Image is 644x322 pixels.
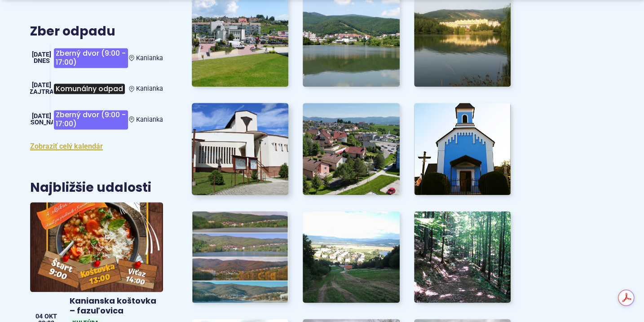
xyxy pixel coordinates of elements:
a: Zobraziť celý kalendár [30,142,103,150]
h3: Najbližšie udalosti [30,181,151,195]
img: Naša Kanianka 18 [414,211,511,303]
h3: Zber odpadu [30,25,163,39]
span: [DATE] [32,81,51,89]
span: okt [44,313,57,319]
span: [DATE] [32,51,51,58]
span: Kanianka [136,54,163,62]
span: Kanianka [136,116,163,124]
a: Otvoriť obrázok v popupe. [192,103,288,195]
a: Otvoriť obrázok v popupe. [414,211,511,303]
span: 04 [35,313,43,319]
img: Naša Kanianka 13 [187,98,293,199]
a: Komunálny odpad Kanianka [DATE] Zajtra [30,79,163,99]
span: [DATE] [32,112,51,120]
a: Zberný dvor (9:00 - 17:00) Kanianka [DATE] Dnes [30,44,163,71]
h4: Kanianska koštovka – fazuľovica [70,296,159,316]
img: Naša Kanianka 14 [303,103,399,195]
span: Komunálny odpad [54,84,125,94]
span: Zberný dvor (9:00 - 17:00) [54,48,128,67]
span: Dnes [34,57,50,65]
a: Otvoriť obrázok v popupe. [303,103,399,195]
a: Otvoriť obrázok v popupe. [192,211,288,303]
span: Zajtra [29,88,54,96]
a: Otvoriť obrázok v popupe. [303,211,399,303]
span: [PERSON_NAME] [17,119,66,126]
span: Kanianka [136,85,163,93]
img: Naša Kanianka 17 [303,211,399,303]
a: Zberný dvor (9:00 - 17:00) Kanianka [DATE] [PERSON_NAME] [30,106,163,133]
img: Naša Kanianka 15 [414,103,511,195]
a: Otvoriť obrázok v popupe. [414,103,511,195]
span: Zberný dvor (9:00 - 17:00) [54,110,128,129]
img: Naša Kanianka 16 [192,211,288,303]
